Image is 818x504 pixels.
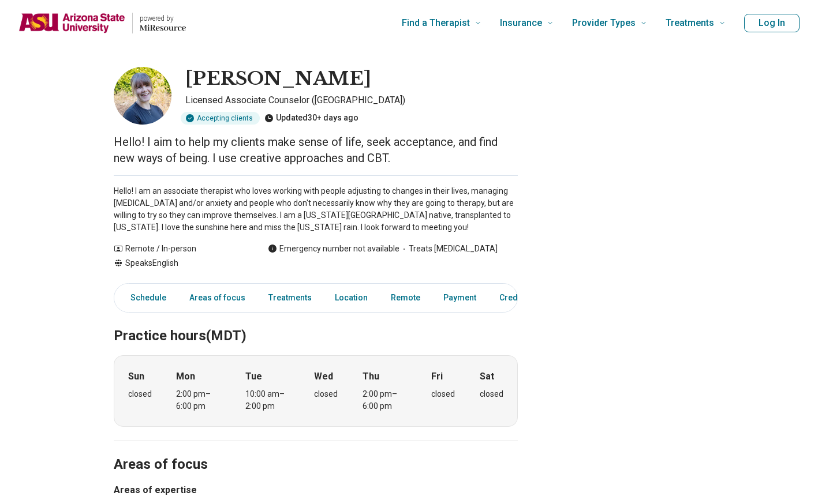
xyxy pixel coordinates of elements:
div: Remote / In-person [114,243,245,255]
strong: Wed [314,370,333,383]
a: Location [328,286,375,310]
div: Speaks English [114,257,245,269]
strong: Mon [176,370,195,383]
h3: Areas of expertise [114,483,518,497]
div: closed [314,388,338,400]
a: Credentials [492,286,550,310]
p: Hello! I am an associate therapist who loves working with people adjusting to changes in their li... [114,185,518,234]
span: Treats [MEDICAL_DATA] [399,243,498,255]
span: Insurance [500,15,542,31]
button: Log In [744,14,800,32]
img: Valerie Niemela, Licensed Associate Counselor (LAC) [114,67,171,125]
strong: Thu [363,370,379,383]
strong: Sun [128,370,144,383]
div: Emergency number not available [268,243,399,255]
div: closed [128,388,152,400]
a: Home page [18,5,186,42]
h1: [PERSON_NAME] [185,67,371,91]
span: Find a Therapist [402,15,470,31]
p: powered by [140,14,186,23]
a: Schedule [117,286,173,310]
a: Treatments [262,286,319,310]
a: Payment [436,286,483,310]
strong: Tue [245,370,262,383]
div: Updated 30+ days ago [264,112,358,125]
a: Remote [384,286,427,310]
p: Licensed Associate Counselor ([GEOGRAPHIC_DATA]) [185,93,518,107]
div: closed [431,388,455,400]
span: Treatments [666,15,714,31]
p: Hello! I aim to help my clients make sense of life, seek acceptance, and find new ways of being. ... [114,134,518,166]
div: Accepting clients [181,112,260,125]
span: Provider Types [572,15,636,31]
div: closed [480,388,503,400]
strong: Fri [431,370,443,383]
div: 2:00 pm – 6:00 pm [176,388,221,412]
h2: Practice hours (MDT) [114,299,518,346]
div: 2:00 pm – 6:00 pm [363,388,407,412]
h2: Areas of focus [114,427,518,475]
div: 10:00 am – 2:00 pm [245,388,290,412]
div: When does the program meet? [114,355,518,427]
a: Areas of focus [182,286,252,310]
strong: Sat [480,370,494,383]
